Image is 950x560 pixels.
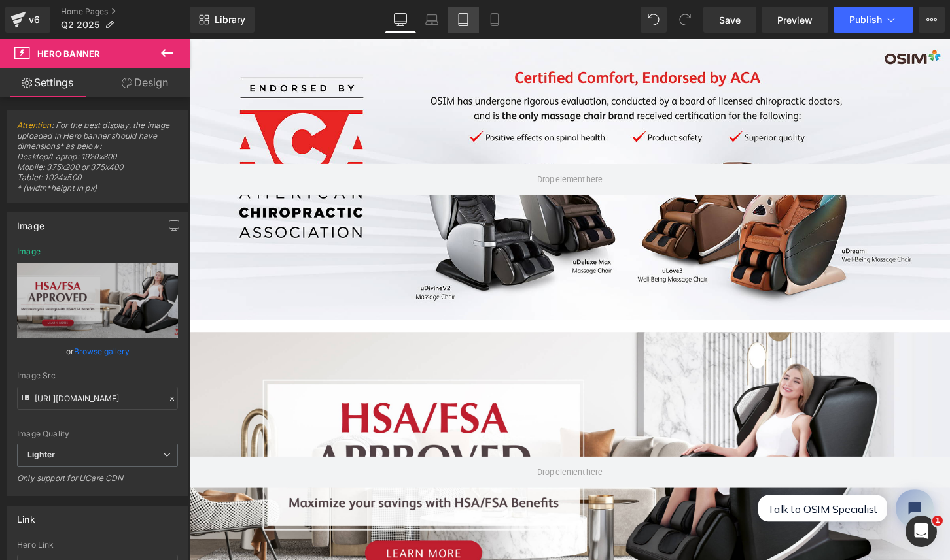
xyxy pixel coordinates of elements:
button: More [919,7,945,33]
span: : For the best display, the image uploaded in Hero banner should have dimensions* as below: Deskt... [17,120,178,202]
div: Hero Link [17,540,178,550]
div: Only support for UCare CDN [17,473,178,492]
a: Desktop [385,7,416,33]
span: Hero Banner [37,48,100,59]
span: Publish [849,14,882,25]
button: Undo [641,7,667,33]
iframe: Intercom live chat [906,516,937,547]
a: New Library [190,7,255,33]
span: 1 [932,516,943,526]
a: v6 [5,7,50,33]
button: Publish [834,7,913,33]
a: Mobile [479,7,510,33]
div: Image Src [17,371,178,380]
div: or [17,344,178,358]
a: Design [97,68,192,97]
span: Preview [777,13,813,27]
div: Image [17,213,44,231]
div: Image [17,247,41,256]
a: Attention [17,120,52,130]
b: Lighter [27,450,55,459]
a: Browse gallery [74,340,130,363]
a: Tablet [448,7,479,33]
button: Redo [672,7,698,33]
a: Preview [762,7,828,33]
div: Link [17,506,35,525]
span: Library [215,14,245,25]
span: Save [719,13,741,27]
div: v6 [26,11,43,28]
a: Home Pages [61,7,190,17]
iframe: Tidio Chat [582,457,786,519]
div: Image Quality [17,429,178,438]
a: Laptop [416,7,448,33]
span: Q2 2025 [61,20,99,30]
input: Link [17,387,178,410]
